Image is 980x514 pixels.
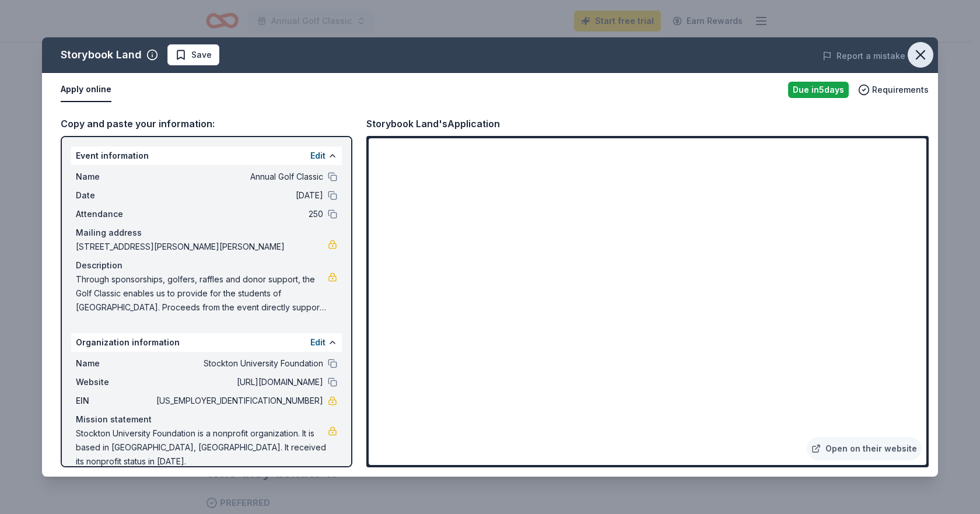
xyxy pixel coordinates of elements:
[61,116,352,131] div: Copy and paste your information:
[76,207,154,221] span: Attendance
[154,170,323,184] span: Annual Golf Classic
[154,394,323,408] span: [US_EMPLOYER_IDENTIFICATION_NUMBER]
[167,44,219,65] button: Save
[76,412,337,426] div: Mission statement
[154,188,323,202] span: [DATE]
[76,272,328,314] span: Through sponsorships, golfers, raffles and donor support, the Golf Classic enables us to provide ...
[61,78,111,102] button: Apply online
[191,48,212,62] span: Save
[310,149,325,163] button: Edit
[76,258,337,272] div: Description
[76,188,154,202] span: Date
[76,356,154,370] span: Name
[788,82,849,98] div: Due in 5 days
[76,226,337,240] div: Mailing address
[76,170,154,184] span: Name
[76,240,328,254] span: [STREET_ADDRESS][PERSON_NAME][PERSON_NAME]
[76,394,154,408] span: EIN
[71,333,342,352] div: Organization information
[310,335,325,349] button: Edit
[76,426,328,468] span: Stockton University Foundation is a nonprofit organization. It is based in [GEOGRAPHIC_DATA], [GE...
[154,356,323,370] span: Stockton University Foundation
[154,207,323,221] span: 250
[822,49,905,63] button: Report a mistake
[872,83,929,97] span: Requirements
[154,375,323,389] span: [URL][DOMAIN_NAME]
[366,116,500,131] div: Storybook Land's Application
[61,46,142,64] div: Storybook Land
[71,146,342,165] div: Event information
[76,375,154,389] span: Website
[807,437,922,460] a: Open on their website
[858,83,929,97] button: Requirements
